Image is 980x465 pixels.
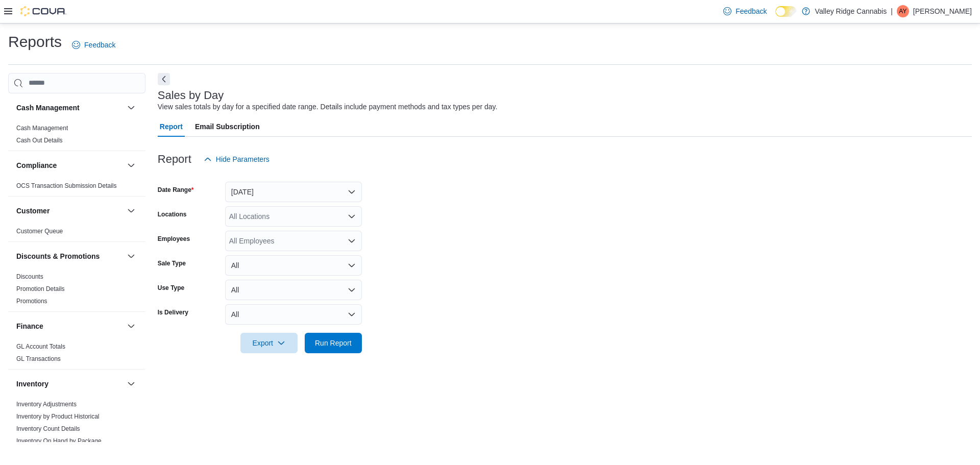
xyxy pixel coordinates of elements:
button: Compliance [16,160,123,170]
span: Inventory Count Details [16,425,80,433]
h3: Sales by Day [158,89,224,102]
button: Cash Management [125,102,137,114]
button: Run Report [305,333,362,353]
label: Date Range [158,186,194,194]
button: Inventory [16,379,123,389]
button: Hide Parameters [200,149,274,169]
span: Cash Management [16,124,68,132]
span: Feedback [736,6,767,16]
a: Inventory by Product Historical [16,413,100,420]
span: GL Account Totals [16,342,65,351]
p: [PERSON_NAME] [913,5,972,17]
input: Dark Mode [775,6,797,17]
button: Customer [16,206,123,216]
label: Use Type [158,284,184,292]
button: All [225,304,362,325]
h3: Cash Management [16,103,80,113]
h3: Report [158,153,191,165]
button: Open list of options [348,237,356,245]
a: GL Transactions [16,355,61,362]
span: Inventory Adjustments [16,400,77,408]
span: Discounts [16,273,43,281]
a: Cash Out Details [16,137,63,144]
div: Compliance [8,180,145,196]
span: Run Report [315,338,352,348]
span: Email Subscription [195,116,260,137]
button: Discounts & Promotions [16,251,123,261]
span: Report [160,116,183,137]
a: Inventory On Hand by Package [16,437,102,445]
button: Customer [125,205,137,217]
a: Inventory Count Details [16,425,80,432]
button: Finance [16,321,123,331]
a: GL Account Totals [16,343,65,350]
div: Andrew Yu [897,5,909,17]
span: Hide Parameters [216,154,269,164]
a: Inventory Adjustments [16,401,77,408]
button: Inventory [125,378,137,390]
span: Dark Mode [775,17,776,17]
div: Finance [8,340,145,369]
label: Sale Type [158,259,186,267]
a: Customer Queue [16,228,63,235]
button: Open list of options [348,212,356,221]
p: | [891,5,893,17]
a: Feedback [719,1,771,21]
button: Next [158,73,170,85]
label: Employees [158,235,190,243]
a: Feedback [68,35,119,55]
img: Cova [20,6,66,16]
label: Is Delivery [158,308,188,316]
button: Finance [125,320,137,332]
h3: Finance [16,321,43,331]
a: Discounts [16,273,43,280]
div: View sales totals by day for a specified date range. Details include payment methods and tax type... [158,102,498,112]
span: Feedback [84,40,115,50]
span: OCS Transaction Submission Details [16,182,117,190]
button: Cash Management [16,103,123,113]
button: Compliance [125,159,137,172]
div: Customer [8,225,145,241]
h3: Customer [16,206,50,216]
a: Promotions [16,298,47,305]
a: OCS Transaction Submission Details [16,182,117,189]
h1: Reports [8,32,62,52]
span: Customer Queue [16,227,63,235]
a: Promotion Details [16,285,65,292]
span: Promotions [16,297,47,305]
div: Discounts & Promotions [8,271,145,311]
span: AY [899,5,906,17]
span: GL Transactions [16,355,61,363]
span: Cash Out Details [16,136,63,144]
span: Export [247,333,291,353]
h3: Inventory [16,379,48,389]
h3: Compliance [16,160,57,170]
button: All [225,280,362,300]
span: Inventory by Product Historical [16,412,100,421]
label: Locations [158,210,187,218]
p: Valley Ridge Cannabis [815,5,887,17]
div: Cash Management [8,122,145,151]
h3: Discounts & Promotions [16,251,100,261]
button: [DATE] [225,182,362,202]
button: All [225,255,362,276]
button: Discounts & Promotions [125,250,137,262]
button: Export [240,333,298,353]
a: Cash Management [16,125,68,132]
span: Promotion Details [16,285,65,293]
